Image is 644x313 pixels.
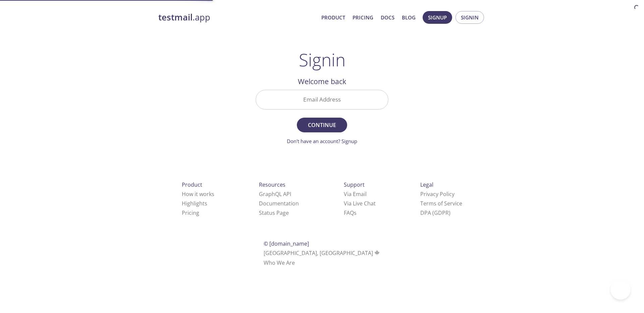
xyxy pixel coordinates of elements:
a: Privacy Policy [420,190,454,198]
a: Pricing [353,13,373,22]
span: Support [344,181,365,188]
iframe: Help Scout Beacon - Open [610,279,631,300]
a: Highlights [182,200,207,207]
strong: testmail [158,11,193,23]
button: Continue [297,118,347,132]
a: Don't have an account? Signup [287,138,357,144]
a: Who We Are [264,259,295,266]
h1: Signin [299,50,345,70]
span: © [DOMAIN_NAME] [264,240,309,247]
a: Documentation [259,200,299,207]
a: Via Live Chat [344,200,376,207]
span: Resources [259,181,285,188]
a: Blog [402,13,416,22]
button: Signin [455,11,484,24]
span: Signup [428,13,447,22]
a: Product [321,13,345,22]
span: Continue [304,120,340,130]
span: s [354,209,357,216]
a: GraphQL API [259,190,291,198]
a: DPA (GDPR) [420,209,450,216]
a: FAQ [344,209,357,216]
button: Signup [423,11,452,24]
span: Product [182,181,202,188]
h2: Welcome back [256,76,388,87]
span: [GEOGRAPHIC_DATA], [GEOGRAPHIC_DATA] [264,249,381,257]
a: Via Email [344,190,367,198]
a: Terms of Service [420,200,462,207]
span: Legal [420,181,433,188]
a: Status Page [259,209,289,216]
a: Pricing [182,209,199,216]
a: Docs [381,13,394,22]
span: Signin [461,13,479,22]
a: testmail.app [158,12,316,23]
a: How it works [182,190,214,198]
